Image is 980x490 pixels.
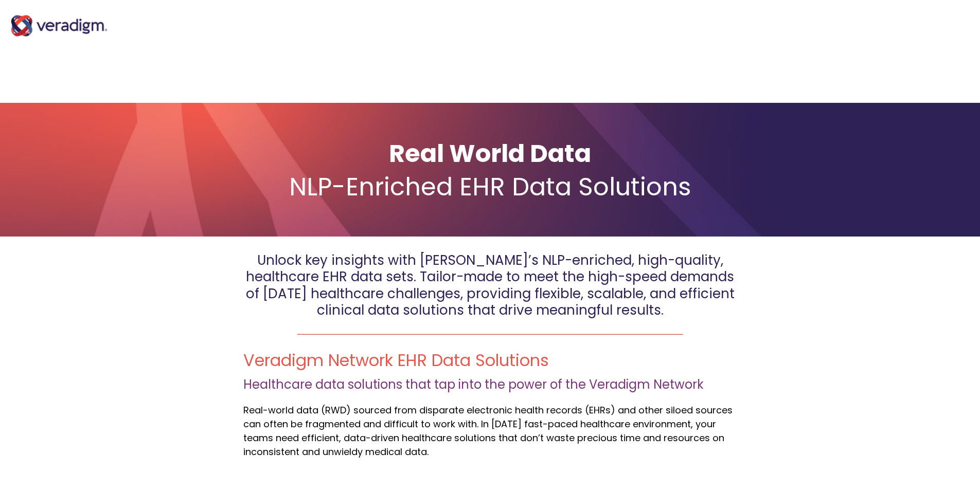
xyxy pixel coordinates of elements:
[8,5,111,46] img: Veradigm Logo
[389,136,591,171] span: Real World Data
[243,349,549,372] span: Veradigm Network EHR Data Solutions
[289,170,691,204] span: NLP-Enriched EHR Data Solutions
[246,267,735,319] span: Tailor-made to meet the high-speed demands of [DATE] healthcare challenges, providing flexible, s...
[243,404,263,416] span: Real
[243,404,733,458] span: -world data (RWD) sourced from disparate electronic health records (EHRs) and other siloed source...
[243,376,704,393] span: Healthcare data solutions that tap into the power of the Veradigm Network
[246,251,723,286] span: Unlock key insights with [PERSON_NAME]’s NLP-enriched, high-quality, healthcare EHR data sets.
